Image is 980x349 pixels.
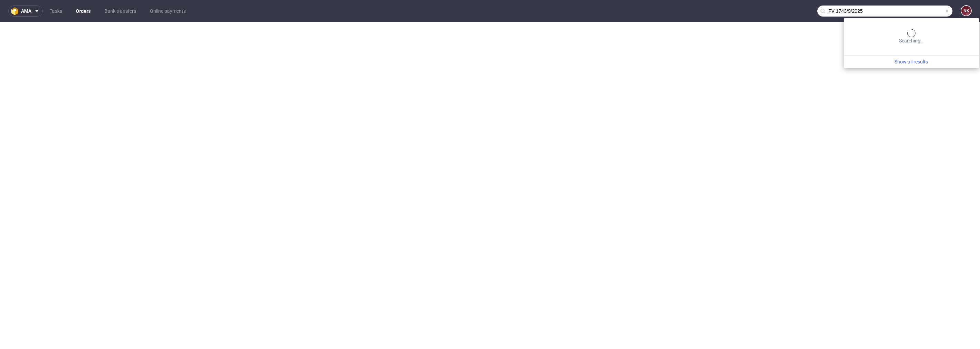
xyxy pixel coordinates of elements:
div: Searching… [847,29,976,44]
button: ama [8,6,43,17]
a: Online payments [146,6,190,17]
img: logo [11,7,21,15]
a: Show all results [847,58,976,65]
figcaption: NK [961,6,971,16]
a: Bank transfers [100,6,140,17]
span: ama [21,9,31,13]
a: Orders [72,6,95,17]
a: Tasks [45,6,66,17]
